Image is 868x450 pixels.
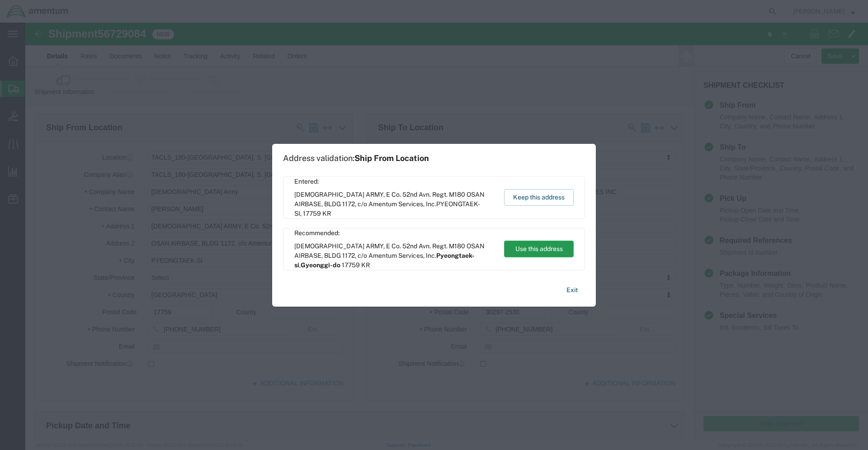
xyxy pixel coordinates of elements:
[294,228,495,238] span: Recommended:
[303,210,321,217] span: 17759
[294,242,495,270] span: [DEMOGRAPHIC_DATA] ARMY, E Co. 52nd Avn. Regt. M180 OSAN AIRBASE, BLDG 1172, c/o Amentum Services...
[294,177,495,186] span: Entered:
[361,261,370,269] span: KR
[354,153,429,163] span: Ship From Location
[504,241,574,257] button: Use this address
[559,282,585,298] button: Exit
[294,190,495,218] span: [DEMOGRAPHIC_DATA] ARMY, E Co. 52nd Avn. Regt. M180 OSAN AIRBASE, BLDG 1172, c/o Amentum Services...
[301,261,340,269] span: Gyeonggi-do
[322,210,331,217] span: KR
[283,153,429,163] h1: Address validation:
[504,189,574,206] button: Keep this address
[342,261,360,269] span: 17759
